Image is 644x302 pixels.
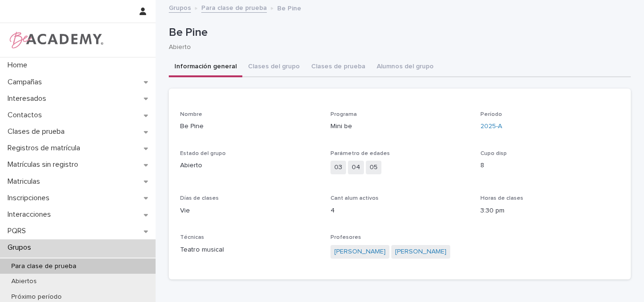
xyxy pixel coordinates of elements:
p: Grupos [4,243,39,252]
p: Teatro musical [180,245,319,255]
p: Interacciones [4,210,58,219]
span: Nombre [180,112,202,117]
p: Abierto [169,43,623,51]
p: Abiertos [4,278,44,286]
a: 2025-A [480,122,502,131]
p: Interesados [4,94,54,103]
span: Horas de clases [480,196,523,201]
img: WPrjXfSUmiLcdUfaYY4Q [8,31,104,49]
span: Parámetro de edades [330,151,390,156]
span: Técnicas [180,235,204,240]
p: Próximo período [4,293,69,301]
p: Campañas [4,78,50,87]
button: Alumnos del grupo [371,57,439,77]
p: Be Pine [277,2,301,13]
p: Home [4,61,35,70]
span: 04 [348,161,364,174]
a: Para clase de prueba [201,2,267,13]
span: Profesores [330,235,361,240]
p: Clases de prueba [4,127,72,136]
p: Registros de matrícula [4,144,88,153]
p: 8 [480,161,619,171]
p: PQRS [4,227,33,236]
p: Matriculas [4,177,48,186]
p: Mini be [330,122,470,131]
p: Abierto [180,161,319,171]
button: Clases de prueba [305,57,371,77]
p: Para clase de prueba [4,262,84,270]
a: Grupos [169,2,191,13]
p: Be Pine [169,26,627,40]
span: 05 [366,161,381,174]
span: Período [480,112,502,117]
span: 03 [330,161,346,174]
p: Contactos [4,111,50,120]
p: Inscripciones [4,194,57,203]
span: Programa [330,112,357,117]
p: Matrículas sin registro [4,160,86,169]
p: Be Pine [180,122,319,131]
button: Información general [169,57,242,77]
a: [PERSON_NAME] [395,247,446,257]
p: Vie [180,206,319,216]
span: Cupo disp [480,151,507,156]
span: Días de clases [180,196,219,201]
button: Clases del grupo [242,57,305,77]
span: Cant alum activos [330,196,379,201]
p: 4 [330,206,470,216]
a: [PERSON_NAME] [334,247,386,257]
span: Estado del grupo [180,151,226,156]
p: 3:30 pm [480,206,619,216]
